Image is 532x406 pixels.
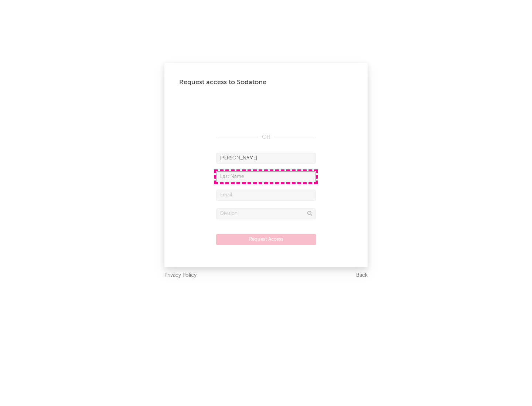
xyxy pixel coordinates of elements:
button: Request Access [216,234,316,245]
a: Back [356,271,368,280]
input: Email [216,190,316,201]
div: OR [216,133,316,142]
input: Division [216,208,316,219]
input: Last Name [216,171,316,182]
input: First Name [216,153,316,164]
a: Privacy Policy [164,271,197,280]
div: Request access to Sodatone [179,78,353,87]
